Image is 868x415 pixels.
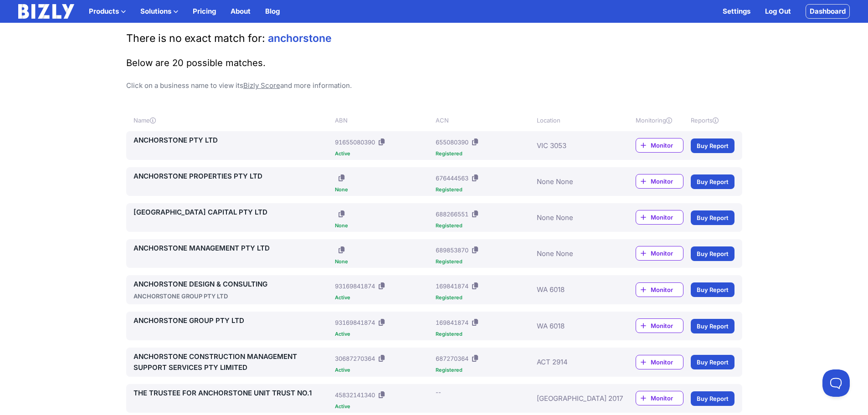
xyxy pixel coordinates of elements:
[651,141,683,150] span: Monitor
[134,207,332,218] a: [GEOGRAPHIC_DATA] CAPITAL PTY LTD
[822,369,850,397] iframe: Toggle Customer Support
[126,80,742,91] p: Click on a business name to view its and more information.
[126,57,266,68] span: Below are 20 possible matches.
[89,6,126,17] button: Products
[537,243,609,264] div: None None
[335,332,432,337] div: Active
[691,138,734,153] a: Buy Report
[636,116,683,125] div: Monitoring
[436,332,533,337] div: Registered
[436,259,533,264] div: Registered
[436,354,468,363] div: 687270364
[193,6,216,17] a: Pricing
[636,318,683,333] a: Monitor
[691,355,734,369] a: Buy Report
[723,6,750,17] a: Settings
[651,177,683,186] span: Monitor
[335,404,432,409] div: Active
[537,351,609,373] div: ACT 2914
[691,319,734,333] a: Buy Report
[537,279,609,301] div: WA 6018
[636,210,683,225] a: Monitor
[436,318,468,327] div: 169841874
[436,187,533,192] div: Registered
[765,6,791,17] a: Log Out
[265,6,280,17] a: Blog
[537,135,609,156] div: VIC 3053
[651,358,683,367] span: Monitor
[335,282,375,291] div: 93169841874
[243,81,280,90] a: Bizly Score
[537,315,609,337] div: WA 6018
[691,282,734,297] a: Buy Report
[436,116,533,125] div: ACN
[335,368,432,373] div: Active
[134,243,332,254] a: ANCHORSTONE MANAGEMENT PTY LTD
[335,223,432,228] div: None
[691,116,734,125] div: Reports
[436,151,533,156] div: Registered
[436,210,468,219] div: 688266551
[134,315,332,326] a: ANCHORSTONE GROUP PTY LTD
[436,138,468,147] div: 655080390
[335,318,375,327] div: 93169841874
[537,388,609,409] div: [GEOGRAPHIC_DATA] 2017
[636,174,683,189] a: Monitor
[436,174,468,183] div: 676444563
[335,138,375,147] div: 91655080390
[134,171,332,182] a: ANCHORSTONE PROPERTIES PTY LTD
[651,285,683,294] span: Monitor
[134,116,332,125] div: Name
[335,259,432,264] div: None
[436,295,533,300] div: Registered
[134,351,332,373] a: ANCHORSTONE CONSTRUCTION MANAGEMENT SUPPORT SERVICES PTY LIMITED
[436,246,468,255] div: 689853870
[691,391,734,406] a: Buy Report
[231,6,251,17] a: About
[126,32,265,45] span: There is no exact match for:
[537,207,609,228] div: None None
[691,210,734,225] a: Buy Report
[636,246,683,261] a: Monitor
[335,151,432,156] div: Active
[134,279,332,290] a: ANCHORSTONE DESIGN & CONSULTING
[537,116,609,125] div: Location
[134,135,332,146] a: ANCHORSTONE PTY LTD
[636,391,683,405] a: Monitor
[335,116,432,125] div: ABN
[691,174,734,189] a: Buy Report
[651,321,683,330] span: Monitor
[651,213,683,222] span: Monitor
[335,354,375,363] div: 30687270364
[636,282,683,297] a: Monitor
[335,295,432,300] div: Active
[436,223,533,228] div: Registered
[134,388,332,399] a: THE TRUSTEE FOR ANCHORSTONE UNIT TRUST NO.1
[436,388,441,397] div: --
[691,246,734,261] a: Buy Report
[134,292,332,301] div: ANCHORSTONE GROUP PTY LTD
[651,249,683,258] span: Monitor
[651,394,683,403] span: Monitor
[636,355,683,369] a: Monitor
[335,187,432,192] div: None
[537,171,609,192] div: None None
[268,32,332,45] span: anchorstone
[140,6,178,17] button: Solutions
[436,368,533,373] div: Registered
[806,4,850,19] a: Dashboard
[436,282,468,291] div: 169841874
[335,390,375,400] div: 45832141340
[636,138,683,153] a: Monitor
